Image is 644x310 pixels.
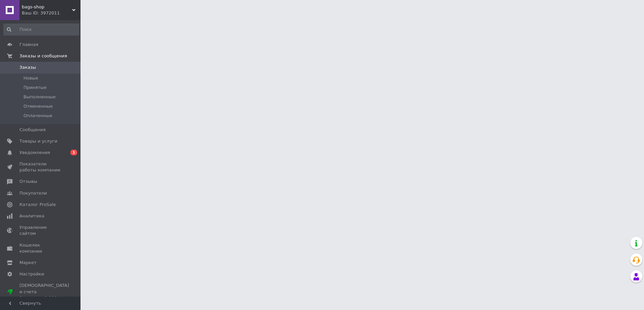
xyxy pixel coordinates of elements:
span: Настройки [19,271,44,277]
span: Сообщения [19,127,46,133]
span: Выполненные [23,94,56,100]
span: Маркет [19,260,37,266]
span: Заказы [19,64,36,70]
span: bags-shop [22,4,72,10]
span: Показатели работы компании [19,161,62,173]
span: Заказы и сообщения [19,53,67,59]
span: Новые [23,75,38,81]
span: Покупатели [19,190,47,196]
span: Принятые [23,85,47,91]
input: Поиск [3,23,79,36]
div: Prom микс 1 000 [19,295,69,301]
span: Главная [19,42,38,48]
span: Уведомления [19,150,50,156]
span: [DEMOGRAPHIC_DATA] и счета [19,282,69,301]
span: Отзывы [19,178,37,185]
span: Каталог ProSale [19,202,56,208]
span: Оплаченные [23,113,52,119]
div: Ваш ID: 3972011 [22,10,80,16]
span: Кошелек компании [19,242,62,254]
span: Товары и услуги [19,138,57,144]
span: 1 [70,150,77,155]
span: Управление сайтом [19,224,62,237]
span: Отмененные [23,103,53,109]
span: Аналитика [19,213,44,219]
